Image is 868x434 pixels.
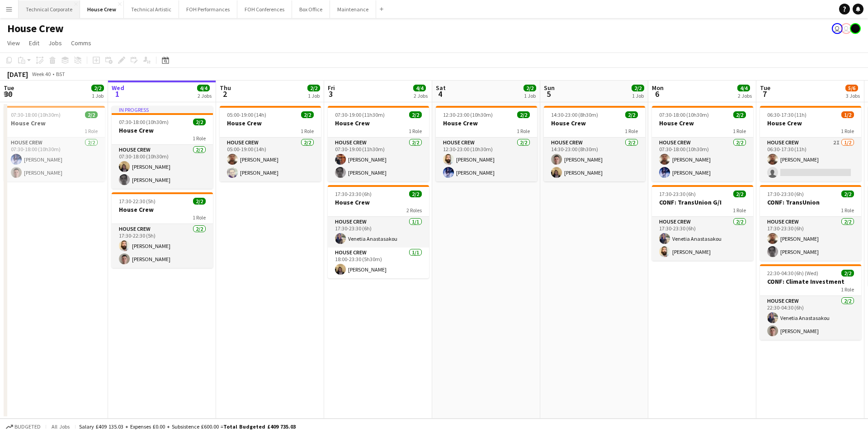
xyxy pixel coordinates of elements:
[436,106,537,181] app-job-card: 12:30-23:00 (10h30m)2/2House Crew1 RoleHouse Crew2/212:30-23:00 (10h30m)[PERSON_NAME][PERSON_NAME]
[4,106,105,181] app-job-card: 07:30-18:00 (10h30m)2/2House Crew1 RoleHouse Crew2/207:30-18:00 (10h30m)[PERSON_NAME][PERSON_NAME]
[850,23,861,34] app-user-avatar: Gabrielle Barr
[652,185,753,261] app-job-card: 17:30-23:30 (6h)2/2CONF: TransUnion G/I1 RoleHouse Crew2/217:30-23:30 (6h)Venetia Anastasakou[PER...
[517,128,530,134] span: 1 Role
[326,89,335,99] span: 3
[218,89,231,99] span: 2
[112,106,213,189] app-job-card: In progress07:30-18:00 (10h30m)2/2House Crew1 RoleHouse Crew2/207:30-18:00 (10h30m)[PERSON_NAME][...
[841,270,854,277] span: 2/2
[198,92,212,99] div: 2 Jobs
[193,214,206,221] span: 1 Role
[48,39,62,47] span: Jobs
[110,89,124,99] span: 1
[25,37,43,49] a: Edit
[409,128,422,134] span: 1 Role
[14,424,41,430] span: Budgeted
[328,185,429,278] app-job-card: 17:30-23:30 (6h)2/2House Crew2 RolesHouse Crew1/117:30-23:30 (6h)Venetia AnastasakouHouse Crew1/1...
[308,92,320,99] div: 1 Job
[29,39,39,47] span: Edit
[841,23,852,34] app-user-avatar: Liveforce Admin
[92,92,104,99] div: 1 Job
[767,270,818,277] span: 22:30-04:30 (6h) (Wed)
[544,138,645,181] app-card-role: House Crew2/214:30-23:00 (8h30m)[PERSON_NAME][PERSON_NAME]
[85,128,98,134] span: 1 Role
[544,84,555,92] span: Sun
[760,296,861,340] app-card-role: House Crew2/222:30-04:30 (6h)Venetia Anastasakou[PERSON_NAME]
[841,191,854,197] span: 2/2
[632,85,644,91] span: 2/2
[85,111,98,118] span: 2/2
[4,84,14,92] span: Tue
[436,138,537,181] app-card-role: House Crew2/212:30-23:00 (10h30m)[PERSON_NAME][PERSON_NAME]
[659,191,696,197] span: 17:30-23:30 (6h)
[542,89,555,99] span: 5
[625,111,638,118] span: 2/2
[112,192,213,268] app-job-card: 17:30-22:30 (5h)2/2House Crew1 RoleHouse Crew2/217:30-22:30 (5h)[PERSON_NAME][PERSON_NAME]
[112,205,213,214] h3: House Crew
[328,84,335,92] span: Fri
[301,111,314,118] span: 2/2
[659,111,709,118] span: 07:30-18:00 (10h30m)
[335,111,385,118] span: 07:30-19:00 (11h30m)
[119,119,169,125] span: 07:30-18:00 (10h30m)
[5,422,42,432] button: Budgeted
[330,0,376,18] button: Maintenance
[237,0,292,18] button: FOH Conferences
[80,0,124,18] button: House Crew
[738,92,752,99] div: 2 Jobs
[760,185,861,261] app-job-card: 17:30-23:30 (6h)2/2CONF: TransUnion1 RoleHouse Crew2/217:30-23:30 (6h)[PERSON_NAME][PERSON_NAME]
[760,198,861,206] h3: CONF: TransUnion
[112,106,213,113] div: In progress
[7,70,28,79] div: [DATE]
[436,119,537,127] h3: House Crew
[193,198,206,205] span: 2/2
[652,217,753,261] app-card-role: House Crew2/217:30-23:30 (6h)Venetia Anastasakou[PERSON_NAME]
[328,198,429,206] h3: House Crew
[56,71,65,77] div: BST
[841,286,854,293] span: 1 Role
[11,111,61,118] span: 07:30-18:00 (10h30m)
[760,277,861,286] h3: CONF: Climate Investment
[759,89,770,99] span: 7
[414,92,428,99] div: 2 Jobs
[413,85,426,91] span: 4/4
[79,423,296,430] div: Salary £409 135.03 + Expenses £0.00 + Subsistence £600.00 =
[841,111,854,118] span: 1/2
[4,138,105,181] app-card-role: House Crew2/207:30-18:00 (10h30m)[PERSON_NAME][PERSON_NAME]
[124,0,179,18] button: Technical Artistic
[328,248,429,278] app-card-role: House Crew1/118:00-23:30 (5h30m)[PERSON_NAME]
[328,106,429,181] app-job-card: 07:30-19:00 (11h30m)2/2House Crew1 RoleHouse Crew2/207:30-19:00 (11h30m)[PERSON_NAME][PERSON_NAME]
[632,92,644,99] div: 1 Job
[841,128,854,134] span: 1 Role
[760,264,861,340] app-job-card: 22:30-04:30 (6h) (Wed)2/2CONF: Climate Investment1 RoleHouse Crew2/222:30-04:30 (6h)Venetia Anast...
[652,198,753,206] h3: CONF: TransUnion G/I
[220,84,231,92] span: Thu
[223,423,296,430] span: Total Budgeted £409 735.03
[845,85,858,91] span: 5/6
[112,126,213,134] h3: House Crew
[4,37,24,49] a: View
[733,128,746,134] span: 1 Role
[651,89,664,99] span: 6
[2,89,14,99] span: 30
[227,111,266,118] span: 05:00-19:00 (14h)
[832,23,843,34] app-user-avatar: Liveforce Admin
[112,84,124,92] span: Wed
[652,119,753,127] h3: House Crew
[625,128,638,134] span: 1 Role
[220,119,321,127] h3: House Crew
[7,22,64,35] h1: House Crew
[179,0,237,18] button: FOH Performances
[733,191,746,197] span: 2/2
[409,111,422,118] span: 2/2
[50,423,71,430] span: All jobs
[197,85,210,91] span: 4/4
[760,138,861,181] app-card-role: House Crew2I1/206:30-17:30 (11h)[PERSON_NAME]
